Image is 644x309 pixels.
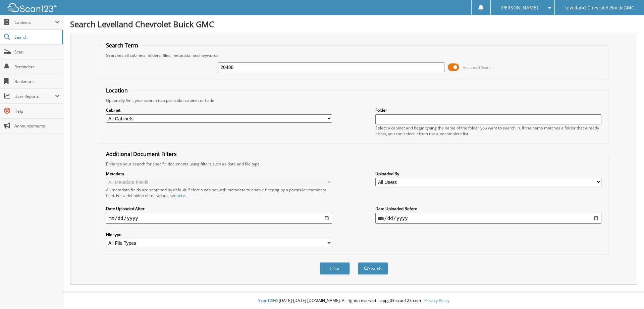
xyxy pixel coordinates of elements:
label: Date Uploaded Before [375,206,601,211]
span: Announcements [14,123,60,129]
span: Reminders [14,64,60,70]
div: Searches all cabinets, folders, files, metadata, and keywords [103,52,605,58]
label: Uploaded By [375,171,601,177]
legend: Search Term [103,42,142,49]
span: Bookmarks [14,79,60,84]
div: All metadata fields are searched by default. Select a cabinet with metadata to enable filtering b... [106,187,332,198]
div: Enhance your search for specific documents using filters such as date and file type. [103,161,605,167]
input: end [375,213,601,224]
label: Metadata [106,171,332,177]
span: User Reports [14,93,55,99]
label: Folder [375,107,601,113]
label: File type [106,232,332,237]
button: Search [358,262,388,275]
label: Cabinet [106,107,332,113]
a: Privacy Policy [424,298,449,303]
span: [PERSON_NAME] [500,6,538,10]
span: Scan [14,49,60,55]
label: Date Uploaded After [106,206,332,211]
span: Levelland Chevrolet Buick GMC [565,6,634,10]
div: © [DATE]-[DATE] [DOMAIN_NAME]. All rights reserved | appg03-scan123-com | [63,293,644,309]
h1: Search Levelland Chevrolet Buick GMC [70,18,637,30]
span: Scan123 [258,298,274,303]
span: Cabinets [14,20,55,25]
legend: Location [103,87,131,94]
iframe: Chat Widget [610,277,644,309]
div: Select a cabinet and begin typing the name of the folder you want to search in. If the name match... [375,125,601,137]
span: Search [14,34,59,40]
div: Optionally limit your search to a particular cabinet or folder [103,98,605,103]
button: Clear [320,262,350,275]
img: scan123-logo-white.svg [7,3,57,12]
input: start [106,213,332,224]
span: Advanced Search [463,65,493,70]
a: here [176,193,185,198]
legend: Additional Document Filters [103,150,180,158]
span: Help [14,108,60,114]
